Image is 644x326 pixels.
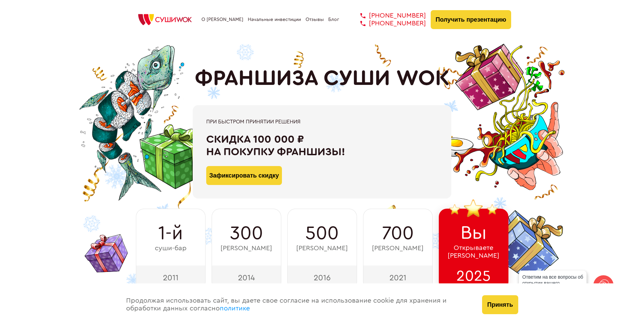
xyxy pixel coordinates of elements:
span: суши-бар [155,245,187,252]
button: Получить презентацию [431,10,511,29]
a: О [PERSON_NAME] [201,17,243,22]
h1: ФРАНШИЗА СУШИ WOK [195,66,450,91]
span: 500 [305,223,339,244]
div: Скидка 100 000 ₽ на покупку франшизы! [206,133,438,158]
span: Открываете [PERSON_NAME] [448,244,499,260]
a: Отзывы [306,17,324,22]
a: [PHONE_NUMBER] [350,12,426,20]
a: Начальные инвестиции [248,17,301,22]
span: 700 [382,223,414,244]
a: Блог [328,17,339,22]
div: Продолжая использовать сайт, вы даете свое согласие на использование cookie для хранения и обрабо... [119,283,476,326]
span: Вы [460,222,487,244]
a: политике [220,305,250,312]
button: Зафиксировать скидку [206,166,282,185]
span: 1-й [158,223,183,244]
div: 2014 [212,265,281,290]
img: СУШИWOK [133,12,197,27]
div: 2021 [363,265,433,290]
span: 300 [230,223,263,244]
div: Ответим на все вопросы об открытии вашего [PERSON_NAME]! [519,271,587,296]
div: При быстром принятии решения [206,119,438,125]
span: [PERSON_NAME] [296,245,348,252]
button: Принять [482,295,518,314]
span: [PERSON_NAME] [220,245,272,252]
div: 2025 [439,265,508,290]
div: 2011 [136,265,206,290]
div: 2016 [287,265,357,290]
a: [PHONE_NUMBER] [350,20,426,27]
span: [PERSON_NAME] [372,245,424,252]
